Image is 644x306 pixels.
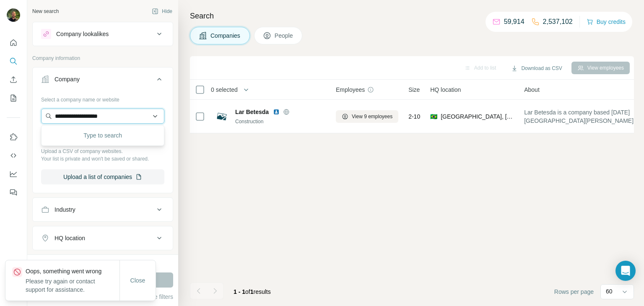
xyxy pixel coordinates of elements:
[7,185,20,200] button: Feedback
[41,93,164,104] div: Select a company name or website
[7,8,20,22] img: Avatar
[408,86,420,94] span: Size
[33,200,173,220] button: Industry
[408,112,420,121] span: 2-10
[211,86,238,94] span: 0 selected
[505,62,568,75] button: Download as CSV
[32,54,173,62] p: Company information
[190,10,634,22] h4: Search
[26,267,119,275] p: Oops, something went wrong
[430,112,437,121] span: 🇧🇷
[7,72,20,87] button: Enrich CSV
[524,86,540,94] span: About
[215,110,229,123] img: Logo of Lar Betesda
[55,234,85,242] div: HQ location
[26,277,119,294] p: Please try again or contact support for assistance.
[336,86,365,94] span: Employees
[504,17,525,27] p: 59,914
[33,24,173,44] button: Company lookalikes
[41,169,164,184] button: Upload a list of companies
[7,130,20,145] button: Use Surfe on LinkedIn
[615,261,636,281] div: Open Intercom Messenger
[33,228,173,248] button: HQ location
[235,118,326,125] div: Construction
[7,148,20,163] button: Use Surfe API
[441,112,514,121] span: [GEOGRAPHIC_DATA], [GEOGRAPHIC_DATA]
[606,287,613,296] p: 60
[56,30,109,38] div: Company lookalikes
[125,273,151,288] button: Close
[41,148,164,155] p: Upload a CSV of company websites.
[543,17,573,27] p: 2,537,102
[41,155,164,163] p: Your list is private and won't be saved or shared.
[130,276,145,285] span: Close
[336,110,398,123] button: View 9 employees
[234,288,245,295] span: 1 - 1
[250,288,254,295] span: 1
[275,31,294,40] span: People
[554,288,594,296] span: Rows per page
[43,127,162,144] div: Type to search
[7,166,20,182] button: Dashboard
[235,108,269,116] span: Lar Betesda
[210,31,241,40] span: Companies
[234,288,271,295] span: results
[33,69,173,93] button: Company
[146,5,178,18] button: Hide
[587,16,626,28] button: Buy credits
[245,288,250,295] span: of
[7,54,20,69] button: Search
[430,86,461,94] span: HQ location
[32,8,59,15] div: New search
[352,113,392,120] span: View 9 employees
[55,205,75,214] div: Industry
[55,75,80,83] div: Company
[7,91,20,106] button: My lists
[273,109,280,115] img: LinkedIn logo
[7,35,20,50] button: Quick start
